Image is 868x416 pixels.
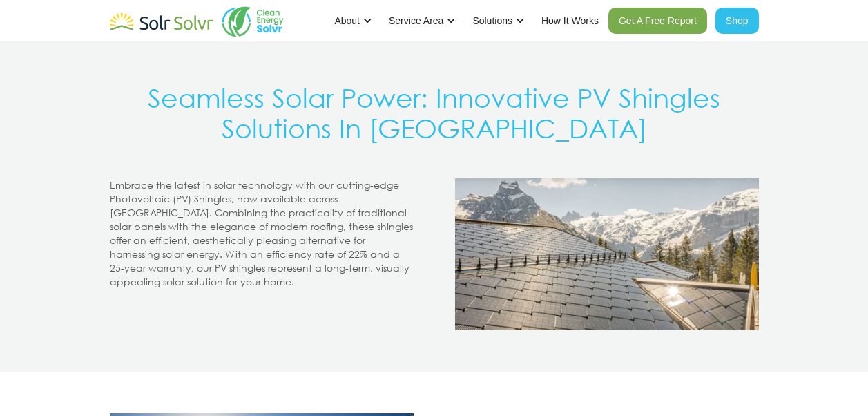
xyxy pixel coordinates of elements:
[472,14,512,28] div: Solutions
[110,178,414,289] p: Embrace the latest in solar technology with our cutting-edge Photovoltaic (PV) Shingles, now avai...
[334,14,360,28] div: About
[608,8,707,34] a: Get A Free Report
[110,83,759,171] h1: Seamless Solar Power: Innovative PV Shingles Solutions In [GEOGRAPHIC_DATA]
[389,14,443,28] div: Service Area
[715,8,759,34] a: Shop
